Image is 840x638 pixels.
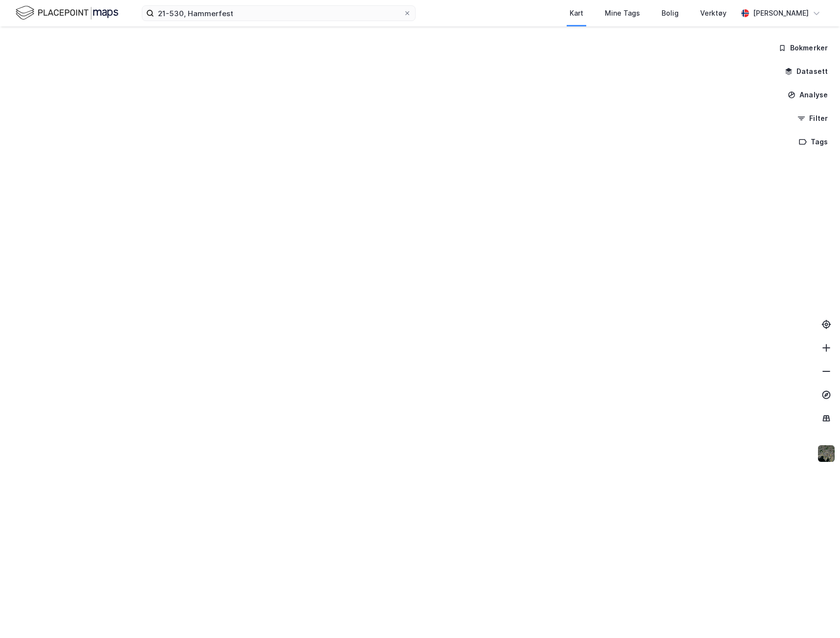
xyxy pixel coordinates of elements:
[605,7,640,19] div: Mine Tags
[791,591,840,638] div: Kontrollprogram for chat
[700,7,727,19] div: Verktøy
[16,4,118,22] img: logo.f888ab2527a4732fd821a326f86c7f29.svg
[791,591,840,638] iframe: Chat Widget
[753,7,809,19] div: [PERSON_NAME]
[570,7,583,19] div: Kart
[154,6,403,21] input: Søk på adresse, matrikkel, gårdeiere, leietakere eller personer
[662,7,679,19] div: Bolig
